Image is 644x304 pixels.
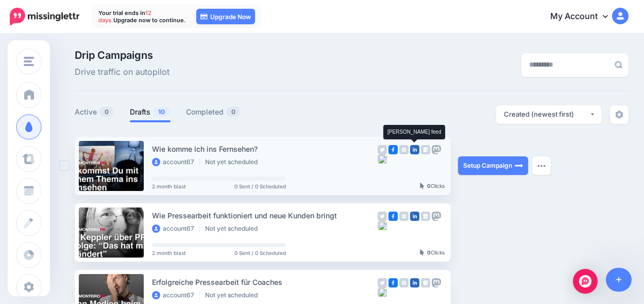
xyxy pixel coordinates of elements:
[152,291,200,299] li: account67
[152,225,200,233] li: account67
[427,249,431,255] b: 0
[378,221,387,230] img: bluesky-grey-square.png
[432,145,441,154] img: mastodon-grey-square.png
[75,106,114,118] a: Active0
[234,250,286,255] span: 0 Sent / 0 Scheduled
[98,9,186,24] p: Your trial ends in Upgrade now to continue.
[427,183,431,189] b: 0
[399,278,409,287] img: instagram-grey-square.png
[153,107,170,117] span: 10
[432,212,441,221] img: mastodon-grey-square.png
[458,156,528,175] a: Setup Campaign
[421,278,430,287] img: google_business-grey-square.png
[515,162,523,170] img: arrow-long-right-white.png
[410,212,419,221] img: linkedin-square.png
[234,184,286,189] span: 0 Sent / 0 Scheduled
[540,4,629,29] a: My Account
[399,145,409,154] img: instagram-grey-square.png
[205,291,263,299] li: Not yet scheduled
[196,9,255,24] a: Upgrade Now
[378,212,387,221] img: twitter-grey-square.png
[537,164,546,167] img: dots.png
[420,250,445,256] div: Clicks
[186,106,241,118] a: Completed0
[98,9,151,24] span: 12 days.
[421,145,430,154] img: google_business-grey-square.png
[130,106,171,118] a: Drafts10
[152,276,378,288] div: Erfolgreiche Pressearbeit für Coaches
[152,250,185,255] span: 2 month blast
[24,57,34,66] img: menu.png
[10,8,79,25] img: Missinglettr
[388,278,398,287] img: facebook-square.png
[615,61,622,69] img: search-grey-6.png
[99,107,114,117] span: 0
[388,145,398,154] img: facebook-square.png
[75,50,170,60] span: Drip Campaigns
[420,249,425,255] img: pointer-grey-darker.png
[205,225,263,233] li: Not yet scheduled
[399,212,409,221] img: instagram-grey-square.png
[378,145,387,154] img: twitter-grey-square.png
[152,210,378,221] div: Wie Pressearbeit funktioniert und neue Kunden bringt
[504,109,589,119] div: Created (newest first)
[432,278,441,287] img: mastodon-grey-square.png
[496,105,602,124] button: Created (newest first)
[205,158,263,166] li: Not yet scheduled
[75,66,170,79] span: Drive traffic on autopilot
[152,143,378,155] div: Wie komme ich ins Fernsehen?
[410,278,419,287] img: linkedin-square.png
[378,278,387,287] img: twitter-grey-square.png
[410,145,419,154] img: linkedin-square.png
[152,184,185,189] span: 2 month blast
[420,183,425,189] img: pointer-grey-darker.png
[226,107,241,117] span: 0
[421,212,430,221] img: google_business-grey-square.png
[388,212,398,221] img: facebook-square.png
[420,183,445,189] div: Clicks
[573,269,598,294] div: Open Intercom Messenger
[378,287,387,297] img: bluesky-grey-square.png
[152,158,200,166] li: account67
[378,154,387,164] img: bluesky-grey-square.png
[615,110,623,119] img: settings-grey.png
